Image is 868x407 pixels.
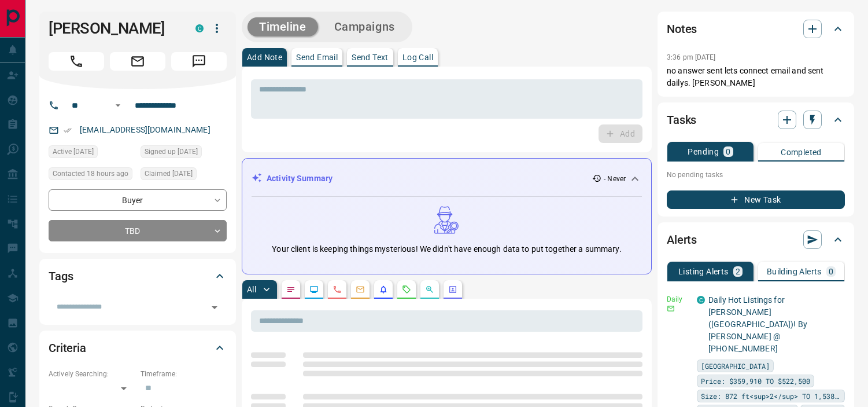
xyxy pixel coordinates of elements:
[667,53,716,61] p: 3:36 pm [DATE]
[53,168,128,179] span: Contacted 18 hours ago
[781,148,822,156] p: Completed
[272,243,621,255] p: Your client is keeping things mysterious! We didn't have enough data to put together a summary.
[171,52,227,71] span: Message
[49,19,178,38] h1: [PERSON_NAME]
[195,24,204,32] div: condos.ca
[402,53,433,61] p: Log Call
[248,17,318,36] button: Timeline
[296,53,338,61] p: Send Email
[352,53,389,61] p: Send Text
[667,190,845,209] button: New Task
[402,285,411,294] svg: Requests
[141,145,227,162] div: Mon Nov 16 2020
[667,15,845,43] div: Notes
[49,262,227,290] div: Tags
[323,17,407,36] button: Campaigns
[701,390,841,402] span: Size: 872 ft<sup>2</sup> TO 1,538 ft<sup>2</sup>
[252,168,642,189] div: Activity Summary- Never
[736,267,740,276] p: 2
[667,230,697,249] h2: Alerts
[141,369,227,379] p: Timeframe:
[708,295,807,353] a: Daily Hot Listings for [PERSON_NAME] ([GEOGRAPHIC_DATA])! By [PERSON_NAME] @ [PHONE_NUMBER]
[667,166,845,184] p: No pending tasks
[206,299,223,316] button: Open
[701,375,810,387] span: Price: $359,910 TO $522,500
[309,285,319,294] svg: Lead Browsing Activity
[667,20,697,38] h2: Notes
[604,174,626,184] p: - Never
[80,125,210,134] a: [EMAIL_ADDRESS][DOMAIN_NAME]
[49,334,227,362] div: Criteria
[697,296,705,304] div: condos.ca
[448,285,457,294] svg: Agent Actions
[49,167,135,184] div: Tue Oct 14 2025
[667,111,696,129] h2: Tasks
[667,226,845,254] div: Alerts
[286,285,296,294] svg: Notes
[145,168,193,179] span: Claimed [DATE]
[141,167,227,184] div: Mon Jul 03 2023
[267,173,333,185] p: Activity Summary
[110,52,165,71] span: Email
[667,106,845,134] div: Tasks
[53,146,94,157] span: Active [DATE]
[49,369,135,379] p: Actively Searching:
[49,52,104,71] span: Call
[247,53,282,61] p: Add Note
[701,360,770,372] span: [GEOGRAPHIC_DATA]
[49,339,86,357] h2: Criteria
[425,285,434,294] svg: Opportunities
[667,305,675,313] svg: Email
[678,267,729,276] p: Listing Alerts
[111,98,125,112] button: Open
[767,267,822,276] p: Building Alerts
[145,146,198,157] span: Signed up [DATE]
[688,148,719,156] p: Pending
[667,65,845,89] p: no answer sent lets connect email and sent dailys. [PERSON_NAME]
[356,285,365,294] svg: Emails
[49,220,227,241] div: TBD
[64,126,72,134] svg: Email Verified
[379,285,388,294] svg: Listing Alerts
[726,148,730,156] p: 0
[247,285,256,294] p: All
[333,285,342,294] svg: Calls
[667,294,690,305] p: Daily
[49,267,73,285] h2: Tags
[49,145,135,162] div: Fri Apr 12 2024
[829,267,833,276] p: 0
[49,189,227,211] div: Buyer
